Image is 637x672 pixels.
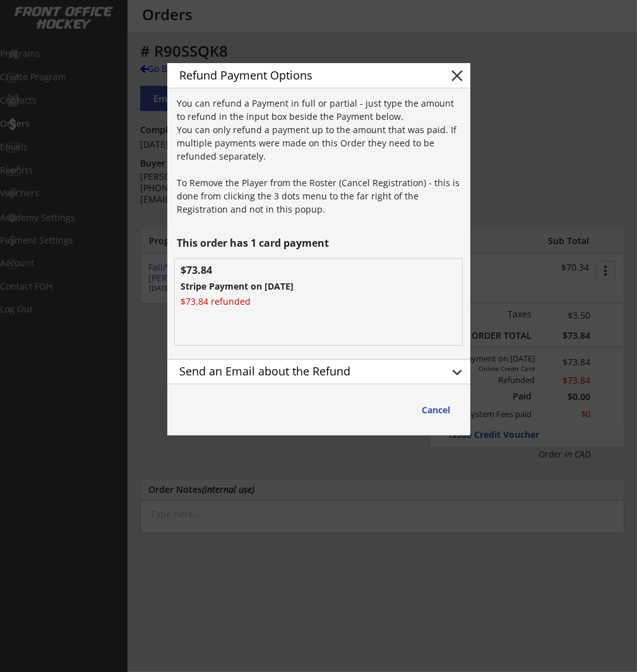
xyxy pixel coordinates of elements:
div: $73.84 refunded [181,297,276,306]
button: Cancel [410,399,463,422]
div: You can refund a Payment in full or partial - just type the amount to refund in the input box bes... [177,97,463,216]
div: $73.84 [181,265,245,275]
div: Stripe Payment on [DATE] [181,282,362,291]
div: This order has 1 card payment [177,238,463,248]
button: close [448,66,467,85]
div: Send an Email about the Refund [180,365,429,377]
button: keyboard_arrow_down [448,363,467,382]
div: Refund Payment Options [180,69,429,81]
